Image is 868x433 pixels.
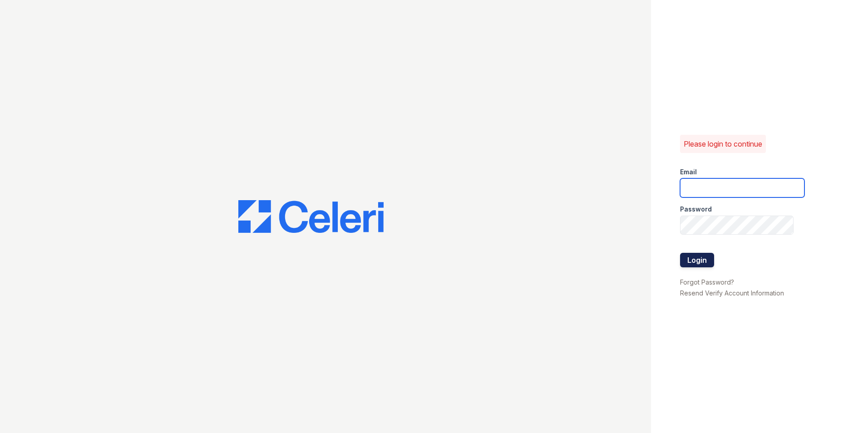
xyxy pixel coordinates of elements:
[680,278,734,286] a: Forgot Password?
[680,289,784,297] a: Resend Verify Account Information
[238,200,384,233] img: CE_Logo_Blue-a8612792a0a2168367f1c8372b55b34899dd931a85d93a1a3d3e32e68fde9ad4.png
[680,205,712,214] label: Password
[680,167,697,177] label: Email
[684,138,762,149] p: Please login to continue
[680,253,714,267] button: Login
